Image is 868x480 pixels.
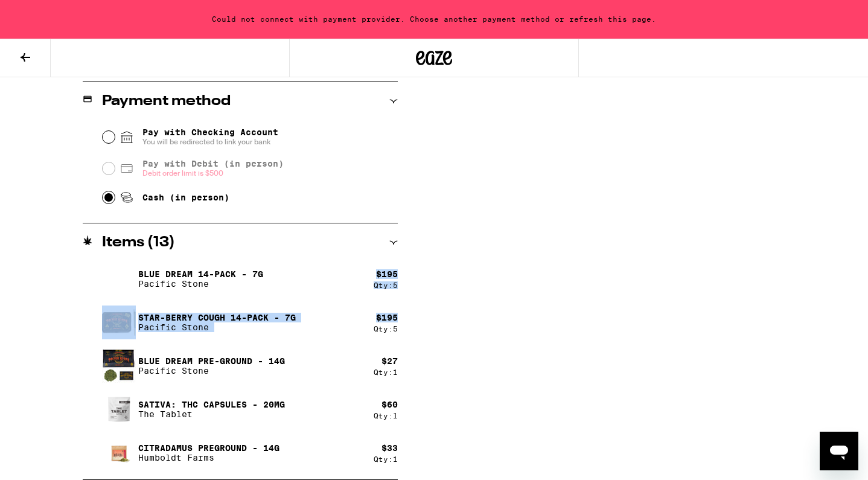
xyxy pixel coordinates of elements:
[376,313,398,322] div: $ 195
[138,443,279,453] p: Citradamus Preground - 14g
[138,279,263,289] p: Pacific Stone
[374,368,398,376] div: Qty: 1
[381,400,398,409] div: $ 60
[138,356,285,366] p: Blue Dream Pre-Ground - 14g
[142,168,284,178] span: Debit order limit is $500
[138,313,296,322] p: Star-berry Cough 14-Pack - 7g
[102,392,136,426] img: SATIVA: THC Capsules - 20mg
[138,269,263,279] p: Blue Dream 14-Pack - 7g
[374,325,398,333] div: Qty: 5
[374,455,398,463] div: Qty: 1
[142,193,229,202] span: Cash (in person)
[376,269,398,279] div: $ 195
[820,432,858,470] iframe: Button to launch messaging window
[102,306,136,339] img: Star-berry Cough 14-Pack - 7g
[102,94,231,109] h2: Payment method
[102,436,136,470] img: Citradamus Preground - 14g
[142,137,278,147] span: You will be redirected to link your bank
[138,453,279,462] p: Humboldt Farms
[374,281,398,289] div: Qty: 5
[138,400,285,409] p: SATIVA: THC Capsules - 20mg
[102,262,136,296] img: Blue Dream 14-Pack - 7g
[381,443,398,453] div: $ 33
[381,356,398,366] div: $ 27
[138,409,285,419] p: The Tablet
[102,235,175,250] h2: Items ( 13 )
[142,159,284,168] span: Pay with Debit (in person)
[374,412,398,420] div: Qty: 1
[138,322,296,332] p: Pacific Stone
[102,349,136,383] img: Blue Dream Pre-Ground - 14g
[138,366,285,376] p: Pacific Stone
[142,127,278,147] span: Pay with Checking Account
